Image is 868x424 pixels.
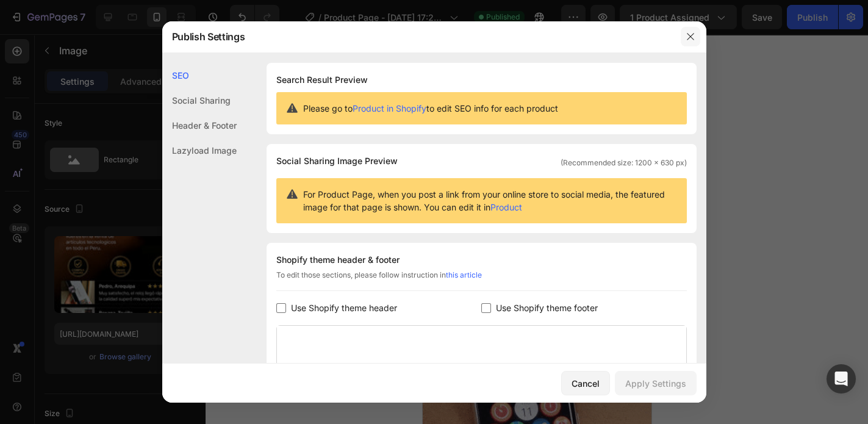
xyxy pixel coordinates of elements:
div: Open Intercom Messenger [827,364,856,393]
div: Lazyload Image [162,138,237,163]
div: To edit those sections, please follow instruction in [276,270,687,291]
span: (Recommended size: 1200 x 630 px) [561,157,687,168]
h1: Search Result Preview [276,73,687,87]
div: Header & Footer [162,113,237,138]
button: Apply Settings [615,371,697,395]
button: Cancel [561,371,610,395]
a: Product in Shopify [353,103,426,113]
div: Publish Settings [162,21,675,52]
span: Use Shopify theme footer [496,301,598,315]
span: Use Shopify theme header [291,301,397,315]
div: Cancel [572,377,600,390]
a: Product [490,202,522,212]
div: Social Sharing [162,88,237,113]
span: For Product Page, when you post a link from your online store to social media, the featured image... [303,188,677,214]
a: this article [446,270,482,279]
span: Please go to to edit SEO info for each product [303,102,558,115]
span: Social Sharing Image Preview [276,154,398,168]
div: Shopify theme header & footer [276,253,687,267]
div: SEO [162,63,237,88]
div: Apply Settings [625,377,686,390]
